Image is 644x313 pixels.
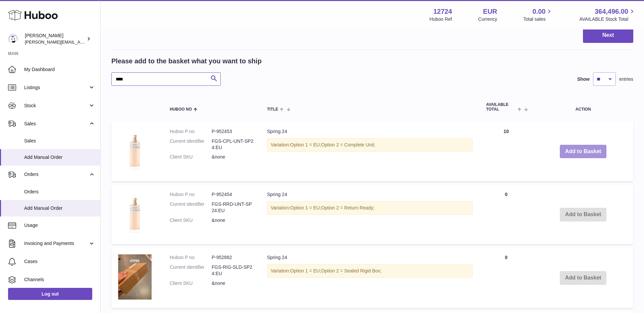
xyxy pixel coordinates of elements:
dd: &none [212,217,254,224]
span: AVAILABLE Stock Total [579,16,636,22]
a: 364,496.00 AVAILABLE Stock Total [579,7,636,22]
img: Spring 24 [118,191,152,236]
span: Option 1 = EU; [290,205,321,210]
dt: Current identifier [170,201,212,214]
dt: Client SKU [170,217,212,224]
dd: &none [212,154,254,160]
img: sebastian@ffern.co [8,34,18,44]
div: Variation: [267,201,473,215]
span: Usage [24,222,95,229]
img: Spring 24 [118,254,152,300]
span: Option 1 = EU; [290,142,321,147]
span: 0.00 [533,7,546,16]
span: Option 2 = Complete Unit; [321,142,375,147]
span: 364,496.00 [595,7,628,16]
dt: Huboo P no [170,191,212,198]
strong: EUR [483,7,497,16]
span: Listings [24,84,88,91]
dd: P-952454 [212,191,254,198]
dt: Client SKU [170,154,212,160]
h2: Please add to the basket what you want to ship [111,57,262,66]
div: Variation: [267,138,473,152]
div: Variation: [267,264,473,278]
span: Add Manual Order [24,154,95,161]
dt: Huboo P no [170,128,212,135]
td: Spring 24 [260,122,479,181]
span: My Dashboard [24,66,95,73]
a: Log out [8,288,92,300]
span: Orders [24,171,88,178]
span: Sales [24,121,88,127]
dt: Current identifier [170,138,212,151]
span: Option 1 = EU; [290,268,321,273]
td: Spring 24 [260,185,479,244]
dt: Current identifier [170,264,212,277]
span: entries [619,76,633,82]
td: 10 [479,122,533,181]
span: Invoicing and Payments [24,240,88,247]
td: 0 [479,185,533,244]
label: Show [577,76,590,82]
span: Sales [24,138,95,144]
span: [PERSON_NAME][EMAIL_ADDRESS][DOMAIN_NAME] [25,39,135,45]
dd: &none [212,280,254,287]
button: Next [583,27,633,43]
a: 0.00 Total sales [523,7,553,22]
span: Option 2 = Sealed Rigid Box; [321,268,381,273]
dd: FGS-RIG-SLD-SP24:EU [212,264,254,277]
td: 0 [479,248,533,308]
span: Total sales [523,16,553,22]
dd: P-952882 [212,254,254,261]
span: AVAILABLE Total [486,103,516,111]
dt: Client SKU [170,280,212,287]
div: Huboo Ref [430,16,452,22]
dt: Huboo P no [170,254,212,261]
div: Currency [478,16,497,22]
img: Spring 24 [118,128,152,173]
button: Add to Basket [560,145,607,159]
span: Title [267,107,278,112]
div: [PERSON_NAME] [25,33,85,45]
dd: FGS-CPL-UNT-SP24:EU [212,138,254,151]
span: Add Manual Order [24,205,95,211]
span: Cases [24,258,95,265]
dd: FGS-RRD-UNT-SP24:EU [212,201,254,214]
span: Huboo no [170,107,192,112]
dd: P-952453 [212,128,254,135]
th: Action [533,96,633,118]
strong: 12724 [433,7,452,16]
span: Stock [24,103,88,109]
span: Option 2 = Return Ready; [321,205,374,210]
span: Channels [24,276,95,283]
td: Spring 24 [260,248,479,308]
span: Orders [24,189,95,195]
